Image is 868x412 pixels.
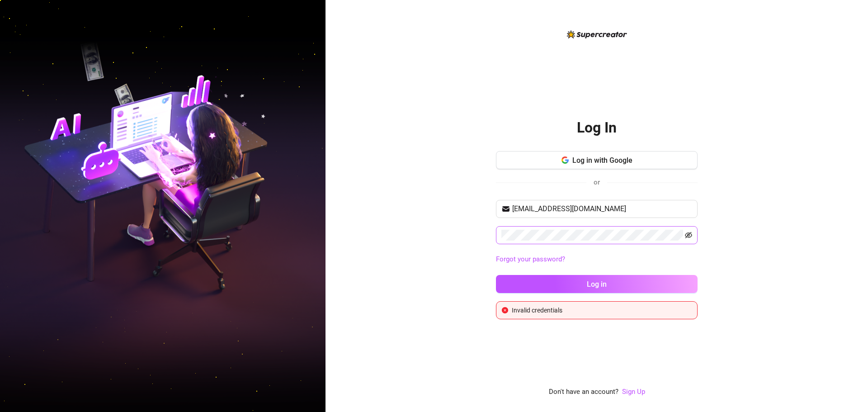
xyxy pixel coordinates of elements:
a: Forgot your password? [496,255,565,263]
button: Log in [496,275,698,293]
button: Log in with Google [496,151,698,169]
span: Don't have an account? [549,387,618,398]
a: Sign Up [622,388,645,396]
a: Forgot your password? [496,254,698,265]
span: eye-invisible [685,232,692,239]
span: Log in with Google [572,156,632,165]
span: or [594,178,600,186]
div: Invalid credentials [512,305,692,315]
input: Your email [512,204,692,214]
img: logo-BBDzfeDw.svg [567,30,627,38]
a: Sign Up [622,387,645,398]
span: close-circle [502,307,508,313]
h2: Log In [577,118,617,137]
span: Log in [587,280,607,289]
